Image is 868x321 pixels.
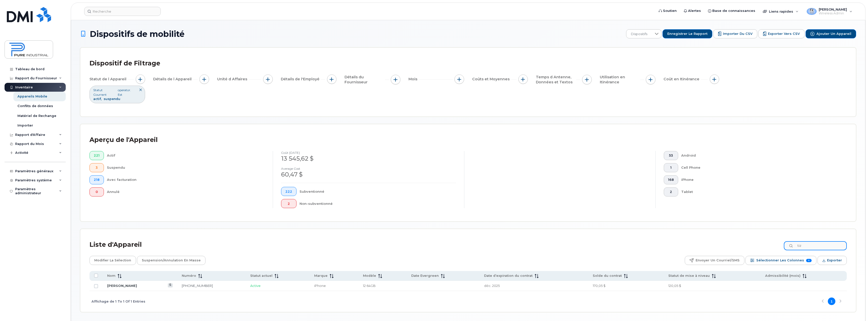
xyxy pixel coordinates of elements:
span: Détails du Fournisseur [345,75,385,85]
span: 3 [94,166,100,170]
button: Exporter [817,256,847,265]
span: Exporter [827,257,842,264]
span: Solde du contrat [593,274,622,278]
span: iPhone [314,284,326,288]
div: iPhone [681,175,839,184]
span: Marque [314,274,328,278]
button: 218 [89,175,104,184]
span: 221 [94,154,100,158]
span: Date d’expiration du contrat [484,274,533,278]
span: Mois [408,77,419,82]
a: View Last Bill [168,283,173,287]
button: Page 1 [828,298,835,305]
div: Avec facturation [107,175,265,184]
button: 2 [281,199,296,208]
span: Unité d Affaires [217,77,249,82]
button: 1 [664,163,678,172]
span: Active [250,284,261,288]
button: 0 [89,187,104,196]
div: Annulé [107,187,265,196]
span: Numéro [182,274,196,278]
span: Statut de mise à niveau [668,274,710,278]
div: 13 545,62 $ [281,154,456,163]
button: Importer du CSV [713,29,757,38]
span: Date Evergreen [411,274,439,278]
button: 221 [89,151,104,160]
span: Nom [107,274,116,278]
span: 12 64GB [363,284,376,288]
span: 120,05 $ [668,284,681,288]
input: Recherche dans la liste des appareils ... [784,241,847,250]
button: Envoyer un courriel/SMS [685,256,744,265]
span: Modifier la sélection [94,257,131,264]
span: Ajouter un appareil [816,32,851,36]
button: 3 [89,163,104,172]
a: [PHONE_NUMBER] [182,284,213,288]
button: 2 [664,187,678,196]
span: 168 [668,178,674,182]
button: 53 [664,151,678,160]
button: Exporter vers CSV [758,29,805,38]
div: 60,47 $ [281,170,456,179]
button: Suspension/Annulation en masse [137,256,205,265]
div: Dispositif de Filtrage [89,57,160,70]
div: Non-subventionné [300,199,456,208]
span: 218 [94,178,100,182]
span: Dispositifs [626,30,652,39]
span: Enregistrer le rapport [667,32,707,36]
span: 170,05 $ [593,284,606,288]
span: Importer du CSV [723,32,752,36]
span: Détails de l Appareil [153,77,193,82]
span: Modèle [363,274,376,278]
span: Utilisation en Itinérance [600,75,640,85]
span: Coût en Itinérance [664,77,701,82]
div: Aperçu de l'Appareil [89,133,158,146]
span: Suspension/Annulation en masse [142,257,201,264]
a: [PERSON_NAME] [107,284,137,288]
span: 0 [94,190,100,194]
button: 168 [664,175,678,184]
button: Modifier la sélection [89,256,136,265]
span: Affichage de 1 To 1 Of 1 Entries [92,298,145,305]
button: 222 [281,187,296,196]
span: Temps d Antenne, Données et Textos [536,75,576,85]
span: actif [93,97,102,101]
span: Sélectionner les colonnes [756,257,804,264]
span: Dispositifs de mobilité [90,30,185,38]
span: 53 [668,154,674,158]
span: Exporter vers CSV [768,32,800,36]
span: Statut actuel [250,274,272,278]
button: Ajouter un appareil [806,29,856,38]
span: operator. Est [118,88,136,96]
span: 2 [285,202,292,206]
span: Détails de l'Employé [281,77,321,82]
h4: Average cost [281,167,456,170]
div: Subventionné [300,187,456,196]
span: déc. 2025 [484,284,500,288]
div: Suspendu [107,163,265,172]
span: Statut de l Appareil [89,77,128,82]
h4: coût [DATE] [281,151,456,154]
span: Coûts et Moyennes [472,77,511,82]
div: Liste d'Appareil [89,238,142,251]
span: 222 [285,190,292,194]
div: Tablet [681,187,839,196]
span: Envoyer un courriel/SMS [696,257,740,264]
button: Enregistrer le rapport [663,29,712,38]
div: Actif [107,151,265,160]
span: Statut Courrant [93,88,117,96]
span: Admissibilité (mois) [765,274,801,278]
div: Android [681,151,839,160]
span: 1 [668,166,674,170]
span: 11 [806,259,812,262]
button: Sélectionner les colonnes 11 [745,256,816,265]
span: 2 [668,190,674,194]
div: Cell Phone [681,163,839,172]
span: suspendu [104,97,120,101]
